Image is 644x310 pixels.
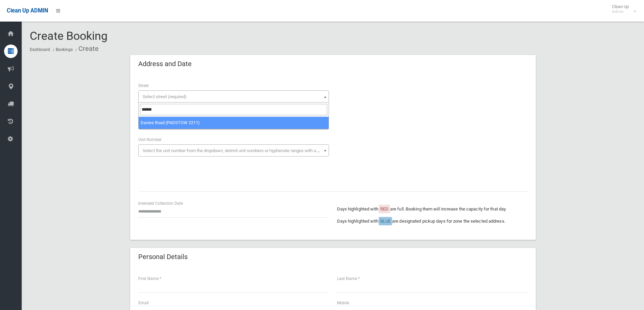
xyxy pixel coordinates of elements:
span: Clean Up [609,4,636,14]
small: Admin [612,9,629,14]
p: Days highlighted with are designated pickup days for zone the selected address. [337,217,528,225]
span: RED [380,206,388,212]
a: Dashboard [30,47,50,52]
header: Address and Date [130,57,200,71]
p: Days highlighted with are full. Booking them will increase the capacity for that day. [337,205,528,213]
a: Bookings [56,47,73,52]
header: Personal Details [130,250,196,263]
span: Clean Up ADMIN [7,7,48,14]
span: Select street (required) [143,94,187,99]
span: BLUE [380,219,390,224]
li: Create [74,43,99,55]
span: Select the unit number from the dropdown, delimit unit numbers or hyphenate ranges with a comma [143,148,332,153]
span: Create Booking [30,29,108,43]
li: Davies Road (PADSTOW 2211) [139,117,329,129]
